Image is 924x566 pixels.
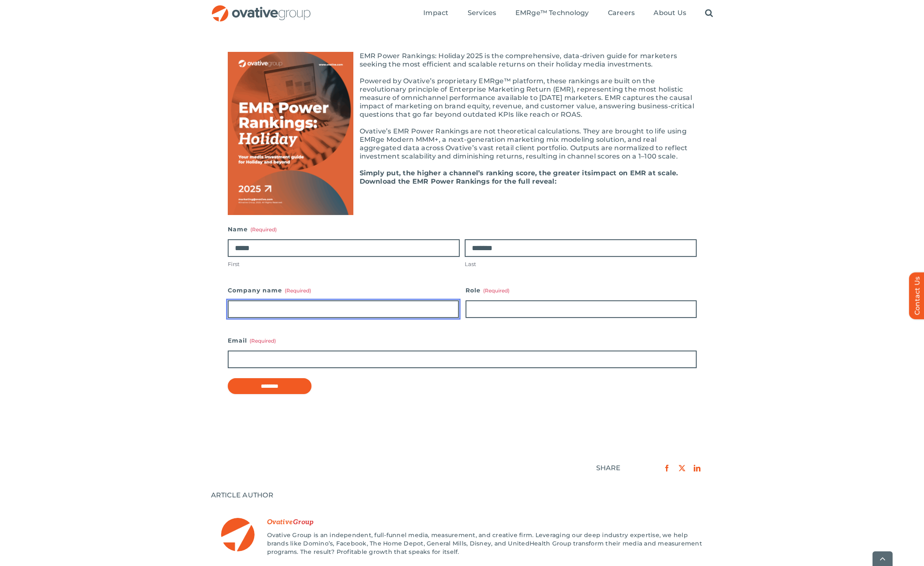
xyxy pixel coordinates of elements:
span: Careers [608,9,635,17]
span: Impact [423,9,448,17]
a: Facebook [659,463,674,474]
a: Services [468,9,497,18]
a: OG_Full_horizontal_RGB [211,4,311,12]
a: About Us [654,9,686,18]
label: Role [466,284,697,296]
a: Search [705,9,713,18]
div: SHARE [596,464,621,472]
a: Careers [608,9,635,18]
span: (Required) [483,287,510,294]
span: (Required) [250,226,277,233]
label: Last [465,260,697,268]
a: LinkedIn [690,463,705,474]
b: Simply put, the higher a channel’s ranking score, the greater its [360,169,592,177]
legend: Name [228,223,277,235]
span: EMRge™ Technology [515,9,589,17]
label: First [228,260,460,268]
label: Company name [228,284,459,296]
p: Ovative’s EMR Power Rankings are not theoretical calculations. They are brought to life using EMR... [228,127,697,161]
label: Email [228,335,697,346]
span: Last Name [293,518,314,526]
b: impact on EMR at scale. Download the EMR Power Rankings for the full reveal: [360,169,678,185]
span: (Required) [250,338,276,344]
p: EMR Power Rankings: Holiday 2025 is the comprehensive, data-driven guide for marketers seeking th... [228,52,697,69]
div: ARTICLE AUTHOR [211,491,713,499]
a: EMRge™ Technology [515,9,589,18]
span: About Us [654,9,686,17]
a: X [674,463,690,474]
p: Powered by Ovative’s proprietary EMRge™ platform, these rankings are built on the revolutionary p... [228,77,697,119]
span: (Required) [285,287,311,294]
span: Services [468,9,497,17]
a: Impact [423,9,448,18]
span: First Name [267,518,293,526]
p: Ovative Group is an independent, full-funnel media, measurement, and creative firm. Leveraging ou... [267,531,703,556]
